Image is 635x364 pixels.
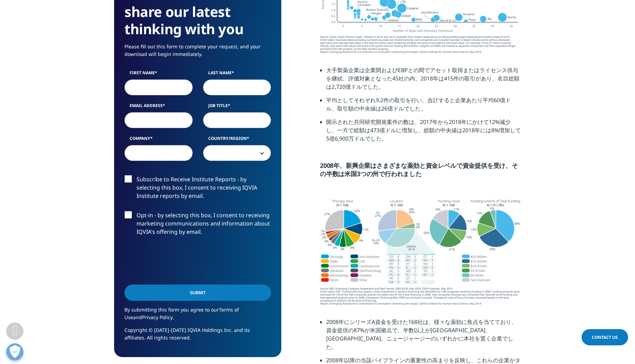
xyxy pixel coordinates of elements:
label: Email Address [124,103,193,112]
p: Copyright © [DATE]-[DATE] IQVIA Holdings Inc. and its affiliates. All rights reserved. [124,326,271,347]
label: Company [124,135,193,145]
p: By submitting this form you agree to our and . [124,306,271,326]
label: Job Title [203,103,271,112]
input: Submit [124,285,271,301]
label: First Name [124,70,193,79]
label: Opt-in - by selecting this box, I consent to receiving marketing communications and information a... [124,211,271,240]
li: 開示された共同研究開発案件の数は、2017年から2018年にかけて12%減少し、一方で総額は473億ドルに増加し、総額の中央値は2018年には8%増加して5億6,900万ドルでした。 [326,118,521,148]
h6: 2008年、新興企業はさまざまな薬効と資金レベルで資金提供を受け、その半数は米国3つの州で行われました [320,161,521,183]
a: Contact Us [582,329,628,345]
li: 2008年にシリーズA資金を受けた168社は、様々な薬効に焦点を当てており、資金提供の87%が米国拠点で、半数以上が[GEOGRAPHIC_DATA]、[GEOGRAPHIC_DATA]、ニュー... [326,318,521,356]
a: Privacy Policy [142,314,173,320]
label: Country/Region [203,135,271,145]
span: Contact Us [592,334,618,340]
label: Last Name [203,70,271,79]
iframe: reCAPTCHA [124,247,229,274]
li: 大手製薬企業は企業間およびEBPとの間でアセット取得またはライセンス供与を継続。評価対象となった45社の内、2018年は415件の取引があり、名目総額は2,720億ドルでした。 [326,66,521,96]
p: Please fill out this form to complete your request, and your download will begin immediately. [124,43,271,63]
button: 優先設定センターを開く [6,343,23,361]
label: Subscribe to Receive Institute Reports - by selecting this box, I consent to receiving IQVIA Inst... [124,175,271,204]
li: 平均としてそれぞれ9.2件の取引を行い、合計すると企業あたり平均60億ドル、取引額の中央値は26億ドルでした。 [326,96,521,118]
